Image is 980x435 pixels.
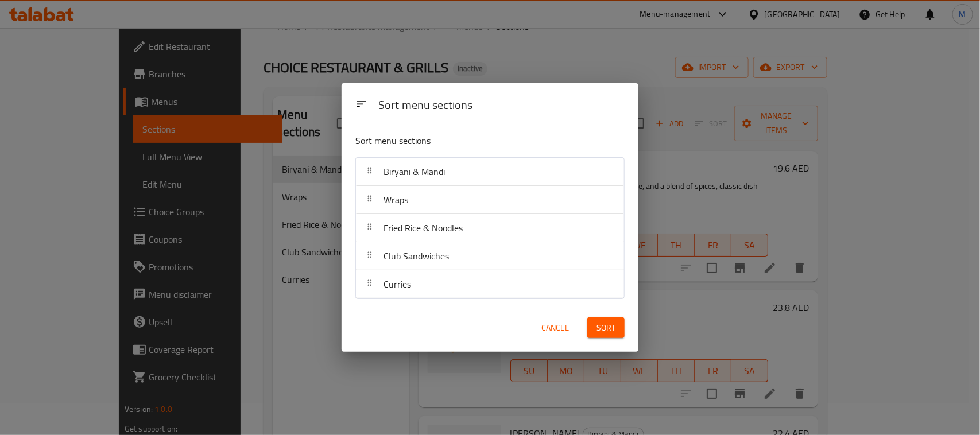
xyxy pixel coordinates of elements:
[356,158,624,186] div: Biryani & Mandi
[537,317,574,339] button: Cancel
[596,321,615,335] span: Sort
[355,134,569,148] p: Sort menu sections
[356,242,624,270] div: Club Sandwiches
[374,93,629,119] div: Sort menu sections
[384,219,463,236] span: Fried Rice & Noodles
[356,186,624,214] div: Wraps
[587,317,625,339] button: Sort
[356,270,624,298] div: Curries
[384,275,411,293] span: Curries
[384,191,408,208] span: Wraps
[384,247,449,265] span: Club Sandwiches
[384,163,445,180] span: Biryani & Mandi
[541,321,569,335] span: Cancel
[356,214,624,242] div: Fried Rice & Noodles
